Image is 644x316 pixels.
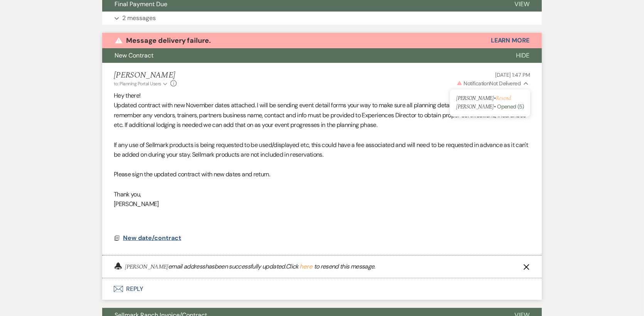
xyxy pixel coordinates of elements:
[300,264,312,270] button: here
[495,71,530,78] span: [DATE] 1:47 PM
[125,262,168,271] span: [PERSON_NAME]
[114,189,530,199] p: Thank you,
[516,51,529,59] span: Hide
[455,79,530,88] button: NotificationNot Delivered
[456,103,524,112] p: [PERSON_NAME] •
[114,80,169,87] button: to: Planning Portal Users
[126,35,211,46] p: Message delivery failure.
[497,103,524,110] span: Opened (5)
[464,80,489,87] span: Notification
[122,13,156,23] p: 2 messages
[114,100,530,130] p: Updated contract with new November dates attached. I will be sending event detail forms your way ...
[491,37,529,44] button: Learn More
[114,140,530,160] p: If any use of Sellmark products is being requested to be used/displayed etc, this could have a fe...
[456,94,524,103] p: [PERSON_NAME] •
[114,81,161,87] span: to: Planning Portal Users
[457,80,521,87] span: Not Delivered
[115,51,153,59] span: New Contract
[123,233,183,243] button: New date/contract
[504,48,542,63] button: Hide
[496,96,511,101] button: Resend
[123,234,181,242] span: New date/contract
[114,199,530,209] p: [PERSON_NAME]
[114,169,530,179] p: Please sign the updated contract with new dates and return.
[125,262,375,271] p: email address has been successfully updated. Click to resend this message.
[114,91,530,101] p: Hey there!
[102,12,542,25] button: 2 messages
[102,278,542,300] button: Reply
[114,71,177,80] h5: [PERSON_NAME]
[102,48,504,63] button: New Contract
